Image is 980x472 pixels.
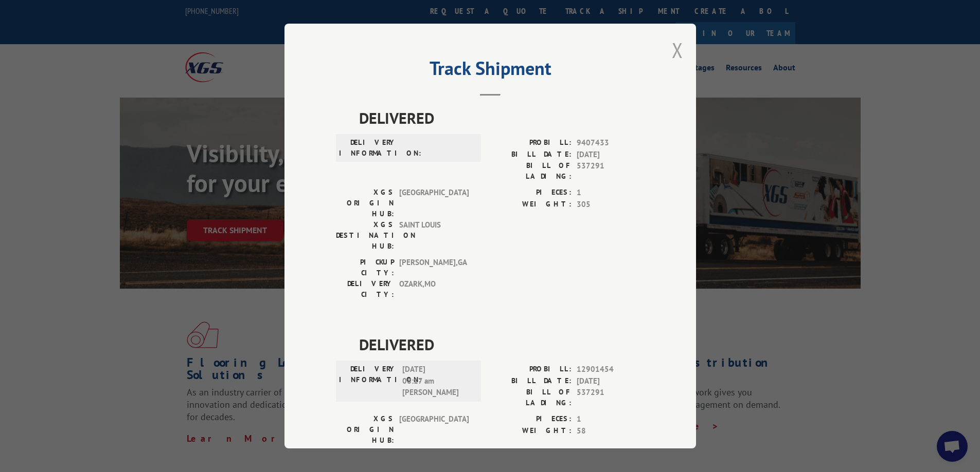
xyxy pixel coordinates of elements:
[399,278,469,300] span: OZARK , MO
[577,375,645,387] span: [DATE]
[577,149,645,161] span: [DATE]
[672,36,683,64] button: Close modal
[336,257,394,278] label: PICKUP CITY:
[399,219,469,252] span: SAINT LOUIS
[359,106,645,129] span: DELIVERED
[336,413,394,446] label: XGS ORIGIN HUB:
[577,137,645,149] span: 9407433
[577,364,645,375] span: 12901454
[490,387,572,408] label: BILL OF LADING:
[490,375,572,387] label: BILL DATE:
[577,413,645,425] span: 1
[359,333,645,356] span: DELIVERED
[490,413,572,425] label: PIECES:
[336,219,394,252] label: XGS DESTINATION HUB:
[399,413,469,446] span: [GEOGRAPHIC_DATA]
[399,257,469,278] span: [PERSON_NAME] , GA
[339,364,397,399] label: DELIVERY INFORMATION:
[490,149,572,161] label: BILL DATE:
[399,187,469,219] span: [GEOGRAPHIC_DATA]
[336,187,394,219] label: XGS ORIGIN HUB:
[490,160,572,182] label: BILL OF LADING:
[490,187,572,199] label: PIECES:
[490,199,572,211] label: WEIGHT:
[577,425,645,437] span: 58
[490,425,572,437] label: WEIGHT:
[402,364,472,399] span: [DATE] 08:17 am [PERSON_NAME]
[577,187,645,199] span: 1
[490,364,572,375] label: PROBILL:
[339,137,397,159] label: DELIVERY INFORMATION:
[490,137,572,149] label: PROBILL:
[336,278,394,300] label: DELIVERY CITY:
[577,199,645,211] span: 305
[336,61,645,81] h2: Track Shipment
[577,387,645,408] span: 537291
[577,160,645,182] span: 537291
